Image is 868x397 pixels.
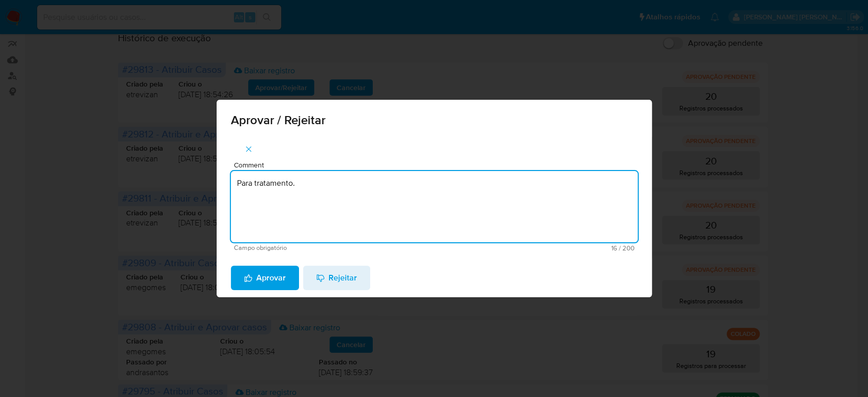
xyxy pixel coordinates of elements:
textarea: Para tratamento. [231,171,638,242]
span: Aprovar [244,267,286,289]
span: Aprovar / Rejeitar [231,114,638,126]
span: Comment [234,161,641,169]
span: Campo obrigatório [234,244,434,251]
button: Aprovar [231,266,299,290]
span: Máximo 200 caracteres [434,245,635,251]
span: Rejeitar [316,267,357,289]
button: Rejeitar [303,266,370,290]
